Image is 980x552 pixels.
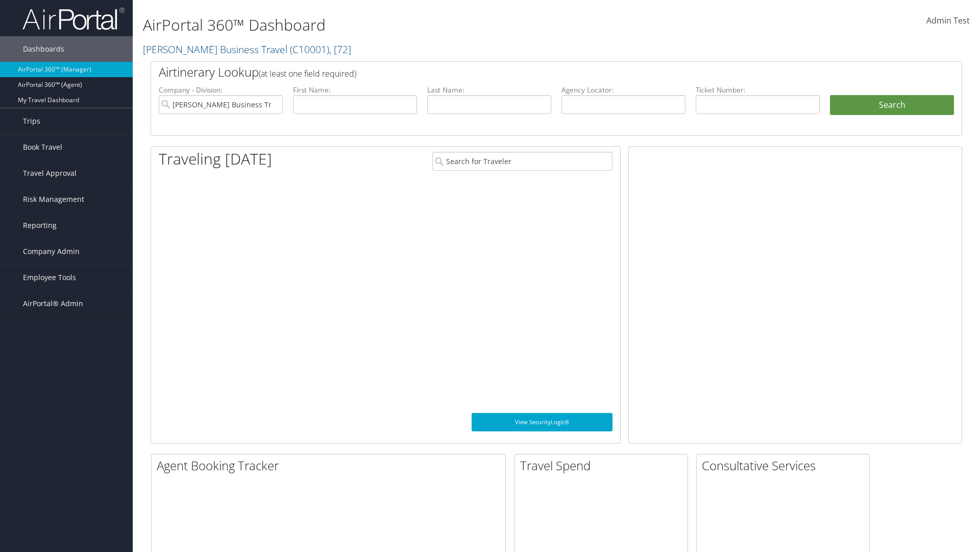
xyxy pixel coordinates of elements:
[259,68,356,79] span: (at least one field required)
[293,85,417,95] label: First Name:
[520,457,688,474] h2: Travel Spend
[159,85,283,95] label: Company - Division:
[329,42,351,56] span: , [ 72 ]
[143,42,351,56] a: [PERSON_NAME] Business Travel
[926,5,970,37] a: Admin Test
[159,63,887,81] h2: Airtinerary Lookup
[143,14,694,36] h1: AirPortal 360™ Dashboard
[23,213,57,238] span: Reporting
[830,95,954,116] button: Search
[427,85,551,95] label: Last Name:
[23,36,64,62] span: Dashboards
[696,85,820,95] label: Ticket Number:
[702,457,869,474] h2: Consultative Services
[432,152,612,171] input: Search for Traveler
[23,265,76,290] span: Employee Tools
[159,148,272,170] h1: Traveling [DATE]
[22,7,125,31] img: airportal-logo.png
[472,413,612,431] a: View SecurityLogic®
[23,239,80,264] span: Company Admin
[23,160,77,186] span: Travel Approval
[926,15,970,26] span: Admin Test
[157,457,505,474] h2: Agent Booking Tracker
[561,85,685,95] label: Agency Locator:
[23,187,84,212] span: Risk Management
[23,108,40,134] span: Trips
[290,42,329,56] span: ( C10001 )
[23,134,62,160] span: Book Travel
[23,291,83,316] span: AirPortal® Admin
